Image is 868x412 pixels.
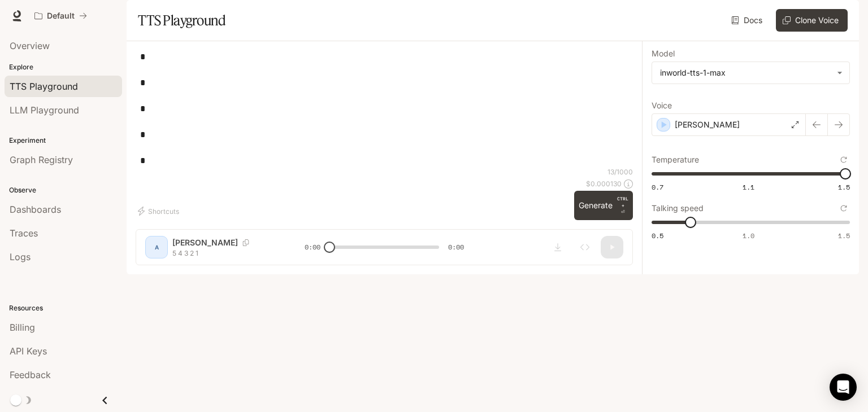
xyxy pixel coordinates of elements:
[660,67,831,78] div: inworld-tts-1-max
[652,231,663,240] span: 0.5
[574,191,633,220] button: GenerateCTRL +⏎
[743,182,754,192] span: 1.1
[776,9,848,32] button: Clone Voice
[743,231,754,240] span: 1.0
[830,374,857,401] div: Open Intercom Messenger
[838,182,850,192] span: 1.5
[837,154,850,166] button: Reset to default
[136,202,184,220] button: Shortcuts
[652,62,849,84] div: inworld-tts-1-max
[652,204,704,212] p: Talking speed
[652,50,675,58] p: Model
[729,9,767,32] a: Docs
[29,5,92,27] button: All workspaces
[675,119,740,130] p: [PERSON_NAME]
[617,195,628,216] p: ⏎
[652,156,699,164] p: Temperature
[652,102,672,109] p: Voice
[652,182,663,192] span: 0.7
[617,195,628,209] p: CTRL +
[138,9,225,32] h1: TTS Playground
[47,11,75,21] p: Default
[838,231,850,240] span: 1.5
[837,202,850,214] button: Reset to default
